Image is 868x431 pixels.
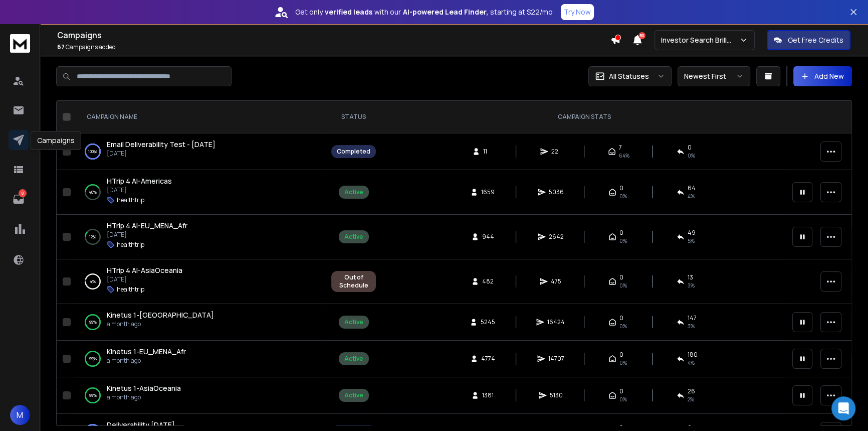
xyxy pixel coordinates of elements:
td: 99%Kinetus 1-AsiaOceaniaa month ago [75,377,325,414]
p: 99 % [89,390,97,400]
p: 40 % [89,187,97,197]
span: 944 [482,233,494,241]
span: Kinetus 1-AsiaOceania [107,383,181,393]
span: 180 [688,351,698,359]
p: a month ago [107,357,186,365]
span: 0 [619,229,623,237]
p: a month ago [107,393,181,401]
span: 5130 [550,391,563,399]
span: 13 [688,273,693,281]
span: 482 [482,277,494,285]
a: Email Deliverability Test - [DATE] [107,139,215,150]
td: 12%HTrip 4 AI-EU_MENA_Afr[DATE]healthtrip [75,215,325,259]
span: 0 [688,143,692,152]
button: M [10,405,30,425]
span: 26 [688,387,695,395]
span: 64 [688,184,696,192]
button: Add New [793,66,852,86]
span: 2 % [688,395,694,403]
span: 50 [638,32,645,39]
button: Try Now [561,4,594,20]
span: 3 % [688,281,695,290]
span: HTrip 4 AI-Americas [107,176,172,186]
p: 99 % [89,317,97,327]
a: 8 [9,189,29,209]
span: 1659 [481,188,495,196]
div: Active [344,233,363,241]
p: Get only with our starting at $22/mo [295,7,553,17]
a: HTrip 4 AI-AsiaOceania [107,265,182,275]
div: Active [344,391,363,399]
span: Kinetus 1-EU_MENA_Afr [107,347,186,356]
span: 0 [619,351,623,359]
span: 0% [619,237,627,245]
div: Completed [337,148,370,156]
span: 1381 [482,391,494,399]
span: 2642 [549,233,564,241]
p: Try Now [564,7,591,17]
span: 14707 [548,355,564,363]
img: logo [10,34,30,53]
p: [DATE] [107,186,172,194]
p: healthtrip [117,196,144,204]
td: 40%HTrip 4 AI-Americas[DATE]healthtrip [75,170,325,215]
a: Deliverability [DATE] [107,420,175,430]
span: 0 [619,184,623,192]
strong: verified leads [325,7,372,17]
p: 99 % [89,354,97,364]
td: 99%Kinetus 1-[GEOGRAPHIC_DATA]a month ago [75,304,325,341]
p: Campaigns added [57,43,610,51]
a: Kinetus 1-[GEOGRAPHIC_DATA] [107,310,214,320]
span: HTrip 4 AI-AsiaOceania [107,265,182,275]
span: 11 [483,148,493,156]
span: 5245 [481,318,495,326]
span: 5036 [549,188,564,196]
p: 100 % [88,147,97,157]
span: 0% [619,192,627,200]
a: HTrip 4 AI-EU_MENA_Afr [107,221,187,231]
span: 147 [688,314,697,322]
span: 22 [551,148,561,156]
span: 0 % [688,152,695,160]
span: 64 % [619,152,629,160]
span: 4 % [688,359,695,367]
p: [DATE] [107,231,187,239]
h1: Campaigns [57,29,610,41]
p: [DATE] [107,275,182,283]
span: 475 [551,277,561,285]
span: 67 [57,43,65,51]
div: Campaigns [31,131,81,150]
button: Get Free Credits [767,30,850,50]
span: 16424 [547,318,565,326]
div: Out of Schedule [337,273,370,290]
td: 100%Email Deliverability Test - [DATE][DATE] [75,133,325,170]
div: Active [344,355,363,363]
th: CAMPAIGN NAME [75,101,325,133]
p: [DATE] [107,150,215,158]
p: 4 % [90,276,96,286]
div: Active [344,318,363,326]
span: 49 [688,229,696,237]
span: 0% [619,359,627,367]
span: 0 [619,273,623,281]
p: 8 [19,189,27,197]
td: 99%Kinetus 1-EU_MENA_Afra month ago [75,341,325,377]
a: Kinetus 1-EU_MENA_Afr [107,347,186,357]
p: a month ago [107,320,214,328]
p: Investor Search Brillwood [661,35,739,45]
p: All Statuses [609,71,649,81]
p: healthtrip [117,285,144,294]
p: Get Free Credits [788,35,843,45]
span: Kinetus 1-[GEOGRAPHIC_DATA] [107,310,214,320]
div: Active [344,188,363,196]
span: 0 [619,387,623,395]
button: Newest First [678,66,750,86]
span: 0% [619,281,627,290]
div: Open Intercom Messenger [831,396,855,420]
a: HTrip 4 AI-Americas [107,176,172,186]
span: 3 % [688,322,695,330]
